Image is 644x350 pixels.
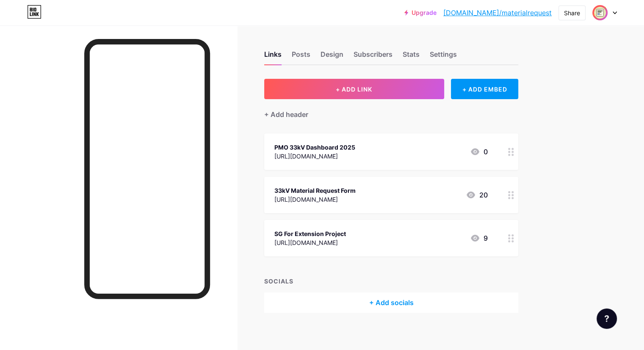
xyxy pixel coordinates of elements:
div: [URL][DOMAIN_NAME] [274,238,346,247]
div: Links [264,49,282,64]
div: Stats [403,49,420,64]
div: [URL][DOMAIN_NAME] [274,152,355,161]
div: + ADD EMBED [451,79,518,99]
div: Design [321,49,343,64]
div: 0 [470,147,488,157]
div: SOCIALS [264,277,518,286]
div: [URL][DOMAIN_NAME] [274,195,356,204]
a: Upgrade [404,9,437,16]
div: Posts [292,49,310,64]
div: Subscribers [354,49,392,64]
div: PMO 33kV Dashboard 2025 [274,143,355,152]
div: + Add header [264,109,308,119]
div: Settings [430,49,457,64]
div: 9 [470,233,488,243]
img: materialrequest [592,5,608,21]
div: + Add socials [264,292,518,313]
div: 20 [466,190,488,200]
span: + ADD LINK [336,86,372,93]
div: 33kV Material Request Form [274,186,356,195]
button: + ADD LINK [264,79,444,99]
div: SG For Extension Project [274,229,346,238]
div: Share [564,8,580,17]
a: [DOMAIN_NAME]/materialrequest [443,8,552,18]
